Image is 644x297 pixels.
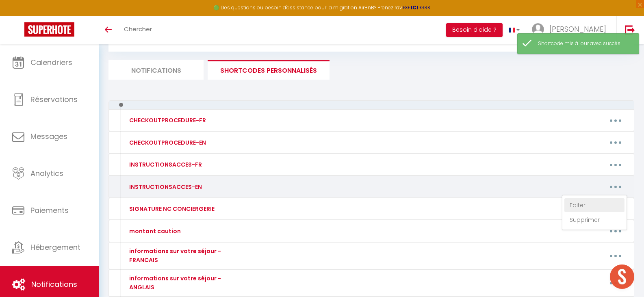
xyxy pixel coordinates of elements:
[532,23,544,35] img: ...
[549,24,606,34] span: [PERSON_NAME]
[30,57,72,67] span: Calendriers
[127,160,202,169] div: INSTRUCTIONSACCES-FR
[124,25,152,33] span: Chercher
[24,22,74,37] img: Super Booking
[208,60,330,80] li: SHORTCODES PERSONNALISÉS
[127,247,244,264] div: informations sur votre séjour - FRANCAIS
[402,4,431,11] a: >>> ICI <<<<
[446,23,503,37] button: Besoin d'aide ?
[127,227,181,236] div: montant caution
[127,138,206,147] div: CHECKOUTPROCEDURE-EN
[30,94,78,104] span: Réservations
[30,168,63,178] span: Analytics
[564,198,624,212] a: Editer
[118,16,158,44] a: Chercher
[127,204,215,213] div: SIGNATURE NC CONCIERGERIE
[30,205,69,215] span: Paiements
[127,182,202,191] div: INSTRUCTIONSACCES-EN
[538,40,631,48] div: Shortcode mis à jour avec succès
[127,116,206,125] div: CHECKOUTPROCEDURE-FR
[30,242,80,252] span: Hébergement
[564,213,624,227] a: Supprimer
[108,60,204,80] li: Notifications
[127,274,244,292] div: informations sur votre séjour - ANGLAIS
[526,16,616,44] a: ... [PERSON_NAME]
[31,279,77,289] span: Notifications
[30,131,67,141] span: Messages
[625,25,635,35] img: logout
[610,264,634,289] div: Ouvrir le chat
